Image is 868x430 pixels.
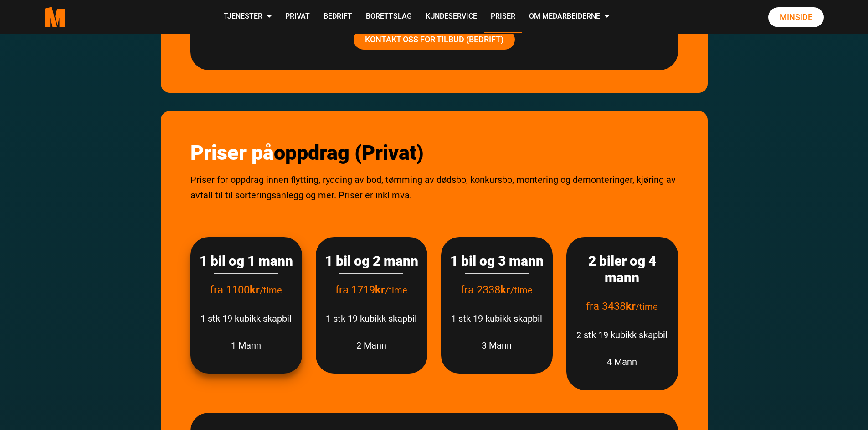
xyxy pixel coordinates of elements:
strong: kr [250,283,260,296]
h3: 1 bil og 1 mann [200,253,293,269]
a: Kontakt oss for tilbud (Bedrift) [354,30,515,50]
a: Priser [484,1,522,33]
p: 3 Mann [450,338,544,353]
span: oppdrag (Privat) [274,141,424,165]
h3: 2 biler og 4 mann [575,253,669,286]
span: /time [385,285,407,296]
a: Borettslag [359,1,419,33]
p: 1 stk 19 kubikk skapbil [450,311,544,326]
strong: kr [375,283,385,296]
a: Om Medarbeiderne [522,1,616,33]
span: /time [260,285,282,296]
a: Privat [278,1,317,33]
span: fra 3438 [586,300,636,313]
span: Priser for oppdrag innen flytting, rydding av bod, tømming av dødsbo, konkursbo, montering og dem... [190,174,676,201]
h2: Priser på [190,141,678,165]
strong: kr [500,283,510,296]
a: Bedrift [317,1,359,33]
p: 1 stk 19 kubikk skapbil [200,311,293,326]
p: 4 Mann [575,354,669,369]
a: Tjenester [217,1,278,33]
h3: 1 bil og 2 mann [325,253,418,269]
p: 1 stk 19 kubikk skapbil [325,311,418,326]
strong: kr [626,300,636,313]
span: fra 1719 [335,283,385,296]
p: 2 stk 19 kubikk skapbil [575,327,669,343]
p: 1 Mann [200,338,293,353]
a: Kundeservice [419,1,484,33]
span: /time [510,285,533,296]
h3: 1 bil og 3 mann [450,253,544,269]
span: fra 1100 [210,283,260,296]
span: fra 2338 [461,283,510,296]
span: /time [636,301,658,312]
a: Minside [768,7,824,27]
p: 2 Mann [325,338,418,353]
